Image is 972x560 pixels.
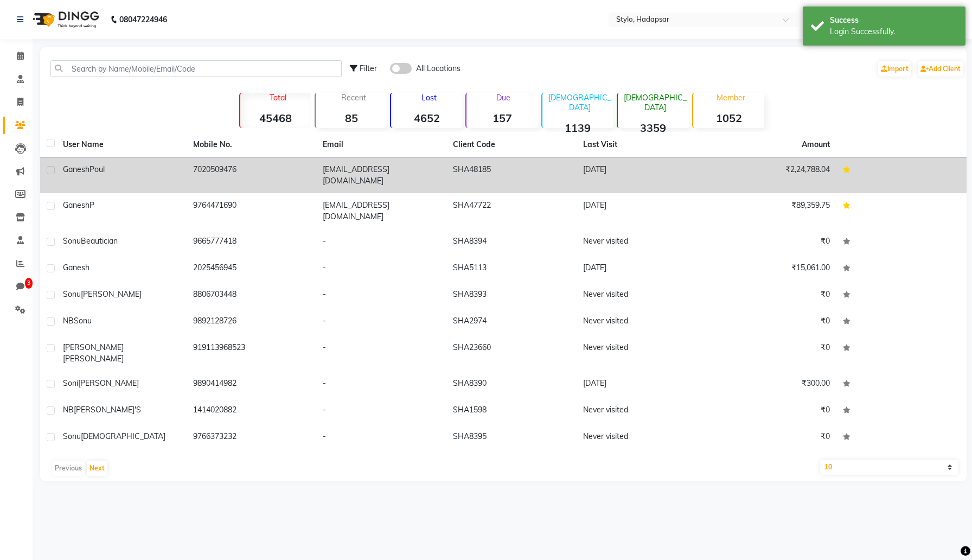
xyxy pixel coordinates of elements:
td: ₹0 [707,309,837,335]
td: ₹0 [707,398,837,424]
td: ₹0 [707,424,837,451]
td: SHA2974 [446,309,577,335]
span: Sonu [63,431,81,441]
td: ₹2,24,788.04 [707,157,837,193]
button: Next [87,461,107,476]
span: Sonu [63,236,81,246]
a: 3 [3,278,29,296]
strong: 4652 [391,111,462,125]
td: 8806703448 [187,282,317,309]
span: Sonu [63,289,81,299]
a: Add Client [918,61,963,77]
td: [DATE] [577,193,707,229]
span: [PERSON_NAME] [78,378,139,388]
strong: 1139 [542,121,613,135]
span: [PERSON_NAME] [63,342,124,352]
td: ₹0 [707,229,837,256]
td: [DATE] [577,157,707,193]
td: - [316,282,446,309]
div: Login Successfully. [830,26,957,37]
p: Due [469,93,538,103]
td: - [316,371,446,398]
td: Never visited [577,309,707,335]
td: - [316,335,446,371]
td: - [316,256,446,282]
th: Last Visit [577,132,707,157]
td: Never visited [577,335,707,371]
span: [PERSON_NAME] [63,354,124,364]
td: 9764471690 [187,193,317,229]
td: 9665777418 [187,229,317,256]
strong: 85 [316,111,387,125]
td: SHA23660 [446,335,577,371]
p: [DEMOGRAPHIC_DATA] [547,93,613,112]
td: 1414020882 [187,398,317,424]
td: SHA47722 [446,193,577,229]
td: 919113968523 [187,335,317,371]
span: Poul [89,164,105,174]
strong: 45468 [240,111,311,125]
td: ₹300.00 [707,371,837,398]
td: - [316,229,446,256]
p: [DEMOGRAPHIC_DATA] [622,93,689,112]
span: Filter [360,63,377,73]
img: logo [28,4,102,35]
div: Success [830,15,957,26]
td: SHA5113 [446,256,577,282]
span: Ganesh [63,164,89,174]
td: ₹0 [707,282,837,309]
td: - [316,398,446,424]
td: [EMAIL_ADDRESS][DOMAIN_NAME] [316,157,446,193]
span: P [89,200,94,210]
td: Never visited [577,424,707,451]
td: SHA8393 [446,282,577,309]
span: Sonu [74,316,92,326]
th: Email [316,132,446,157]
td: Never visited [577,282,707,309]
td: 2025456945 [187,256,317,282]
p: Total [245,93,311,103]
td: [DATE] [577,256,707,282]
td: SHA48185 [446,157,577,193]
span: Ganesh [63,263,89,272]
td: - [316,309,446,335]
p: Lost [395,93,462,103]
span: Soni [63,378,78,388]
td: ₹0 [707,335,837,371]
td: - [316,424,446,451]
strong: 1052 [693,111,764,125]
p: Member [698,93,764,103]
strong: 3359 [618,121,689,135]
span: [DEMOGRAPHIC_DATA] [81,431,165,441]
td: SHA8395 [446,424,577,451]
td: 7020509476 [187,157,317,193]
th: User Name [56,132,187,157]
b: 08047224946 [119,4,167,35]
td: [DATE] [577,371,707,398]
td: SHA1598 [446,398,577,424]
span: Beautician [81,236,118,246]
th: Amount [795,132,836,157]
p: Recent [320,93,387,103]
strong: 157 [466,111,538,125]
td: ₹15,061.00 [707,256,837,282]
th: Client Code [446,132,577,157]
td: SHA8394 [446,229,577,256]
a: Import [878,61,911,77]
td: 9892128726 [187,309,317,335]
span: 3 [25,278,33,289]
td: [EMAIL_ADDRESS][DOMAIN_NAME] [316,193,446,229]
th: Mobile No. [187,132,317,157]
span: Ganesh [63,200,89,210]
td: Never visited [577,398,707,424]
span: NB [63,405,74,415]
td: 9766373232 [187,424,317,451]
td: SHA8390 [446,371,577,398]
span: All Locations [416,63,461,74]
span: NB [63,316,74,326]
span: [PERSON_NAME] [81,289,142,299]
span: [PERSON_NAME]'s [74,405,141,415]
td: 9890414982 [187,371,317,398]
td: ₹89,359.75 [707,193,837,229]
input: Search by Name/Mobile/Email/Code [50,60,342,77]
